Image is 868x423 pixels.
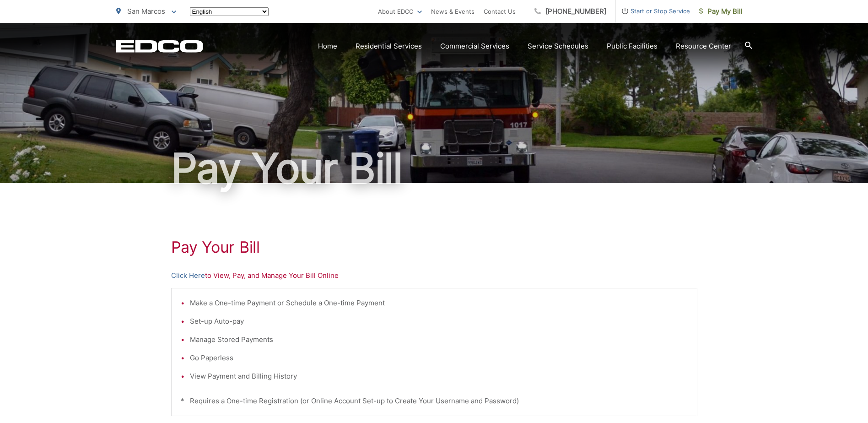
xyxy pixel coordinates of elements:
[431,6,474,17] a: News & Events
[116,40,203,53] a: EDCD logo. Return to the homepage.
[127,7,165,16] span: San Marcos
[440,41,509,52] a: Commercial Services
[190,352,688,363] li: Go Paperless
[190,334,688,345] li: Manage Stored Payments
[171,238,697,256] h1: Pay Your Bill
[171,270,205,281] a: Click Here
[171,270,697,281] p: to View, Pay, and Manage Your Bill Online
[190,316,688,327] li: Set-up Auto-pay
[676,41,731,52] a: Resource Center
[116,146,752,191] h1: Pay Your Bill
[484,6,516,17] a: Contact Us
[528,41,588,52] a: Service Schedules
[190,371,688,382] li: View Payment and Billing History
[699,6,743,17] span: Pay My Bill
[190,7,269,16] select: Select a language
[607,41,658,52] a: Public Facilities
[181,396,688,407] p: * Requires a One-time Registration (or Online Account Set-up to Create Your Username and Password)
[378,6,422,17] a: About EDCO
[190,298,688,309] li: Make a One-time Payment or Schedule a One-time Payment
[356,41,422,52] a: Residential Services
[318,41,337,52] a: Home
